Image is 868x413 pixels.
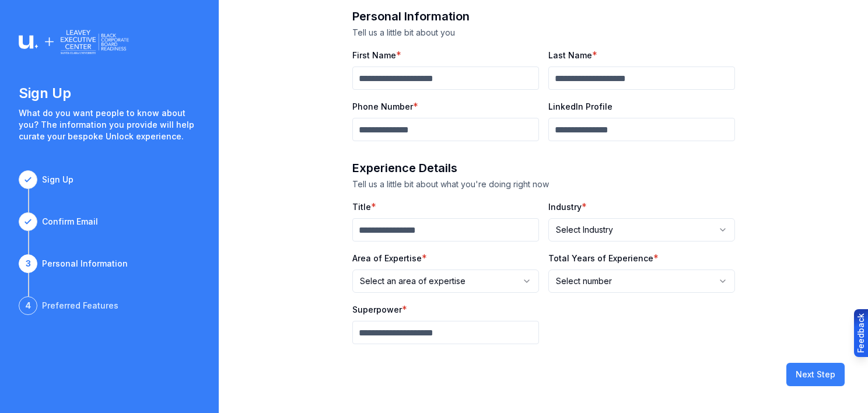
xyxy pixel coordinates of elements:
div: Preferred Features [42,300,118,311]
button: Provide feedback [854,309,868,357]
label: Title [352,202,371,212]
label: Total Years of Experience [548,253,653,263]
h2: Experience Details [352,160,735,176]
p: Tell us a little bit about you [352,27,735,38]
label: Area of Expertise [352,253,422,263]
h2: Personal Information [352,8,735,24]
label: Last Name [548,50,592,60]
label: Phone Number [352,101,413,111]
div: Feedback [855,313,867,353]
label: LinkedIn Profile [548,101,612,111]
p: Tell us a little bit about what you're doing right now [352,178,735,190]
h1: Sign Up [19,84,200,103]
label: First Name [352,50,396,60]
div: Sign Up [42,174,73,185]
button: Next Step [786,363,845,386]
label: Superpower [352,304,402,314]
div: Confirm Email [42,216,98,228]
div: 3 [19,254,37,273]
p: What do you want people to know about you? The information you provide will help curate your besp... [19,107,200,142]
div: Personal Information [42,258,128,269]
div: 4 [19,296,37,315]
label: Industry [548,202,582,212]
img: Logo [19,28,129,56]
